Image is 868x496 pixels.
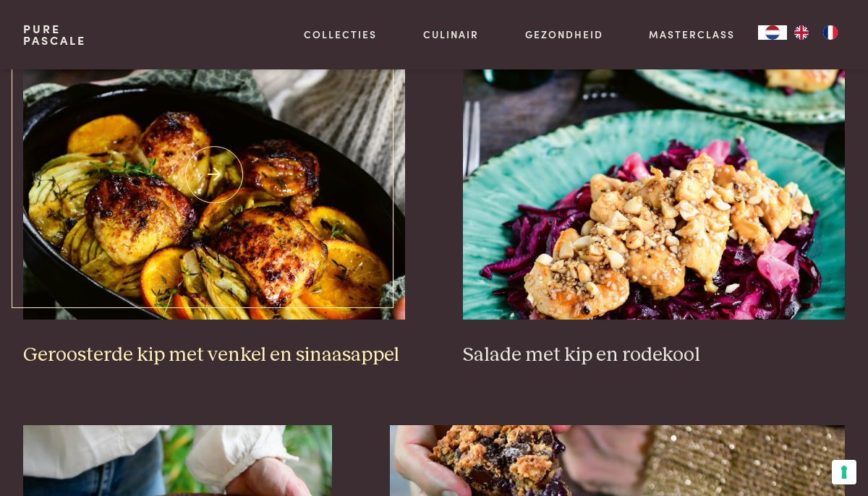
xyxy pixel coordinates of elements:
img: Salade met kip en rodekool [463,30,845,320]
div: Language [758,25,787,40]
h3: Geroosterde kip met venkel en sinaasappel [23,343,405,368]
a: Collecties [304,27,377,42]
a: Masterclass [649,27,735,42]
img: Geroosterde kip met venkel en sinaasappel [23,30,405,320]
a: Culinair [423,27,479,42]
a: Gezondheid [525,27,603,42]
a: Salade met kip en rodekool Salade met kip en rodekool [463,30,845,367]
h3: Salade met kip en rodekool [463,343,845,368]
a: Geroosterde kip met venkel en sinaasappel Geroosterde kip met venkel en sinaasappel [23,30,405,367]
ul: Language list [787,25,845,40]
a: NL [758,25,787,40]
a: EN [787,25,816,40]
aside: Language selected: Nederlands [758,25,845,40]
a: FR [816,25,845,40]
a: PurePascale [23,23,86,46]
button: Uw voorkeuren voor toestemming voor trackingtechnologieën [832,460,856,484]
